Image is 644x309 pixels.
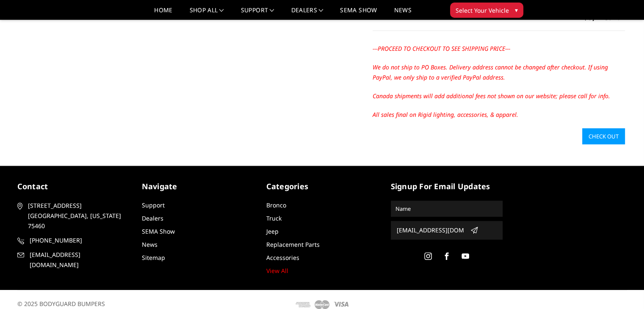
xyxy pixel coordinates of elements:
h5: Navigate [142,181,254,192]
a: Home [154,7,172,19]
a: SEMA Show [142,227,175,235]
a: View All [266,267,288,275]
a: Bronco [266,201,286,209]
h5: contact [17,181,129,192]
a: Dealers [142,214,163,222]
span: [EMAIL_ADDRESS][DOMAIN_NAME] [30,250,128,270]
p: All sales final on Rigid lighting, accessories, & apparel. [373,110,625,120]
p: We do not ship to PO Boxes. Delivery address cannot be changed after checkout. If using PayPal, w... [373,62,625,83]
span: ▾ [515,6,518,14]
span: [PHONE_NUMBER] [30,235,128,246]
a: News [142,240,158,248]
a: Support [241,7,274,19]
span: Select Your Vehicle [456,6,509,15]
span: $3,243.46 [583,11,621,22]
a: Replacement Parts [266,240,320,248]
a: [EMAIL_ADDRESS][DOMAIN_NAME] [17,250,129,270]
a: Truck [266,214,282,222]
input: Email [393,223,467,237]
button: Select Your Vehicle [450,3,523,18]
a: Support [142,201,165,209]
p: Canada shipments will add additional fees not shown on our website; please call for info. [373,91,625,101]
a: News [394,7,411,19]
a: Check out [582,128,625,144]
a: SEMA Show [340,7,377,19]
a: Accessories [266,254,299,262]
a: [PHONE_NUMBER] [17,235,129,246]
strong: Grand total: [377,13,412,21]
h5: signup for email updates [391,181,503,192]
a: shop all [190,7,224,19]
span: © 2025 BODYGUARD BUMPERS [17,300,105,308]
input: Name [392,202,501,215]
a: Sitemap [142,254,165,262]
h5: Categories [266,181,378,192]
a: Dealers [291,7,323,19]
a: Jeep [266,227,279,235]
span: [STREET_ADDRESS] [GEOGRAPHIC_DATA], [US_STATE] 75460 [28,201,126,231]
p: ---PROCEED TO CHECKOUT TO SEE SHIPPING PRICE--- [373,44,625,54]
